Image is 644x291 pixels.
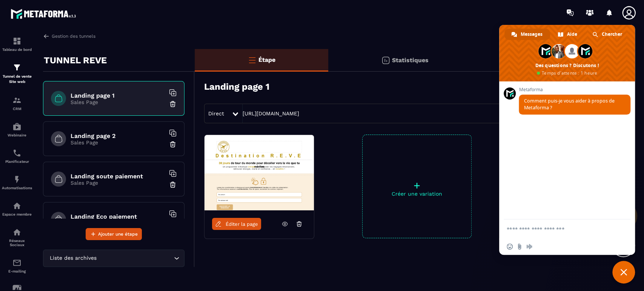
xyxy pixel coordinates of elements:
img: automations [12,175,22,184]
p: Sales Page [71,180,165,186]
a: schedulerschedulerPlanificateur [2,143,32,169]
a: [URL][DOMAIN_NAME] [243,110,299,116]
a: Gestion des tunnels [43,33,95,40]
img: automations [12,201,22,210]
span: Envoyer un fichier [516,244,523,250]
div: Messages [504,29,550,40]
span: Chercher [602,29,622,40]
a: formationformationCRM [2,90,32,116]
img: email [12,258,22,267]
a: automationsautomationsAutomatisations [2,169,32,196]
p: Statistiques [392,57,429,64]
span: Messages [521,29,543,40]
h6: Landing soute paiement [71,173,165,180]
p: Sales Page [71,139,165,145]
img: arrow [43,33,50,40]
img: trash [169,141,177,148]
h6: Landing page 1 [71,92,165,99]
p: Webinaire [2,133,32,137]
img: social-network [12,228,22,237]
img: bars-o.4a397970.svg [247,55,257,64]
span: Message audio [526,244,532,250]
span: Ajouter une étape [98,230,138,238]
img: automations [12,122,22,131]
img: trash [169,181,177,188]
div: Fermer le chat [612,261,635,283]
img: image [204,135,314,210]
p: Réseaux Sociaux [2,239,32,247]
div: Search for option [43,250,184,267]
span: Liste des archives [48,254,98,262]
input: Search for option [98,254,172,262]
p: Planificateur [2,159,32,164]
span: Éditer la page [226,221,258,227]
a: formationformationTableau de bord [2,31,32,57]
span: Aide [567,29,577,40]
img: trash [169,100,177,108]
p: Automatisations [2,186,32,190]
p: TUNNEL REVE [44,53,107,68]
p: Créer une variation [363,191,471,197]
p: + [363,180,471,191]
p: Tableau de bord [2,47,32,52]
span: Insérer un emoji [507,244,513,250]
p: Espace membre [2,212,32,216]
img: formation [12,63,22,72]
div: Chercher [586,29,630,40]
textarea: Entrez votre message... [507,226,611,233]
img: logo [11,7,78,21]
p: E-mailing [2,269,32,273]
span: Metaforma [519,87,630,92]
a: formationformationTunnel de vente Site web [2,57,32,90]
span: Direct [208,110,224,116]
p: Étape [258,56,275,63]
a: social-networksocial-networkRéseaux Sociaux [2,222,32,253]
p: Sales Page [71,99,165,105]
button: Ajouter une étape [86,228,142,240]
a: Éditer la page [212,218,261,230]
h6: Landing Eco paiement [71,213,165,220]
img: formation [12,37,22,46]
img: stats.20deebd0.svg [381,56,390,65]
span: Comment puis-je vous aider à propos de Metaforma ? [524,98,615,111]
img: formation [12,96,22,105]
div: Aide [551,29,585,40]
img: scheduler [12,149,22,158]
a: automationsautomationsWebinaire [2,116,32,143]
p: Tunnel de vente Site web [2,74,32,84]
a: emailemailE-mailing [2,253,32,279]
h6: Landing page 2 [71,132,165,139]
a: automationsautomationsEspace membre [2,196,32,222]
p: CRM [2,107,32,111]
h3: Landing page 1 [204,81,269,92]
